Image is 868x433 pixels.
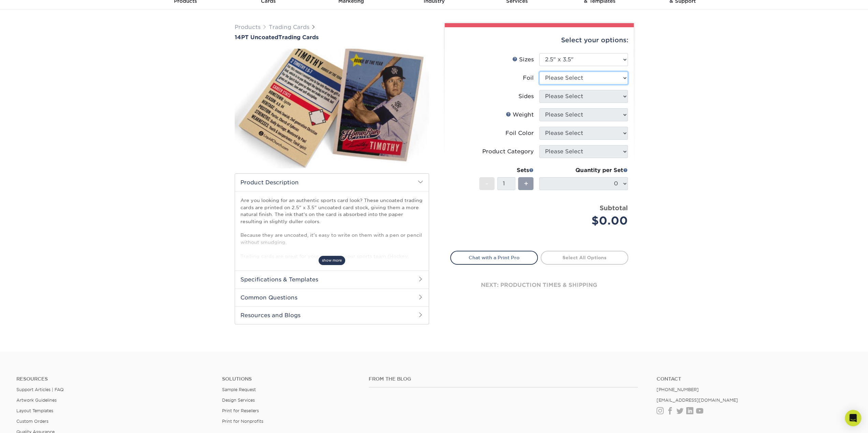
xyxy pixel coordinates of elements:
[222,376,358,382] h4: Solutions
[479,166,534,174] div: Sets
[235,24,261,30] a: Products
[235,34,429,41] h1: Trading Cards
[485,179,488,189] span: -
[235,34,278,41] span: 14PT Uncoated
[222,408,259,413] a: Print for Resellers
[656,398,738,403] a: [EMAIL_ADDRESS][DOMAIN_NAME]
[240,197,423,273] p: Are you looking for an authentic sports card look? These uncoated trading cards are printed on 2....
[512,56,534,64] div: Sizes
[235,289,429,306] h2: Common Questions
[16,419,48,424] a: Custom Orders
[269,24,309,30] a: Trading Cards
[235,41,429,175] img: 14PT Uncoated 01
[518,92,534,100] div: Sides
[544,213,628,229] div: $0.00
[656,376,852,382] a: Contact
[656,387,698,392] a: [PHONE_NUMBER]
[235,306,429,324] h2: Resources and Blogs
[845,410,861,426] div: Open Intercom Messenger
[450,251,538,264] a: Chat with a Print Pro
[524,179,528,189] span: +
[600,204,628,212] strong: Subtotal
[16,398,57,403] a: Artwork Guidelines
[539,166,628,174] div: Quantity per Set
[523,74,534,82] div: Foil
[450,265,628,306] div: next: production times & shipping
[222,398,255,403] a: Design Services
[222,387,256,392] a: Sample Request
[235,34,429,41] a: 14PT UncoatedTrading Cards
[235,174,429,191] h2: Product Description
[506,111,534,119] div: Weight
[319,256,345,265] span: show more
[16,376,212,382] h4: Resources
[369,376,638,382] h4: From the Blog
[482,148,534,156] div: Product Category
[16,408,53,413] a: Layout Templates
[450,27,628,53] div: Select your options:
[16,387,64,392] a: Support Articles | FAQ
[222,419,263,424] a: Print for Nonprofits
[235,270,429,288] h2: Specifications & Templates
[505,129,534,137] div: Foil Color
[541,251,628,264] a: Select All Options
